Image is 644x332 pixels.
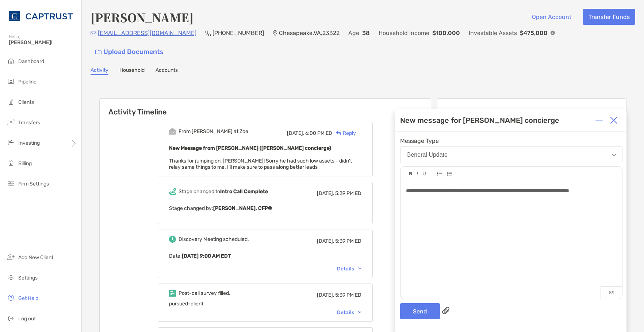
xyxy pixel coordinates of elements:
img: Event icon [169,188,176,195]
span: Log out [18,316,36,322]
p: Investable Assets [469,28,517,38]
p: Age [348,28,359,38]
div: Details [337,309,361,316]
span: [DATE], [317,238,334,244]
b: [DATE] 9:00 AM EDT [182,253,231,259]
button: Send [400,303,440,319]
img: Editor control icon [446,172,452,176]
img: pipeline icon [7,77,15,86]
img: Close [610,117,617,124]
div: Post-call survey filled. [179,290,230,296]
h4: [PERSON_NAME] [91,9,193,26]
img: CAPTRUST Logo [9,3,73,29]
div: Stage changed to [179,188,268,195]
button: General Update [400,147,622,163]
p: [PHONE_NUMBER] [212,28,264,38]
span: Dashboard [18,58,44,65]
span: 6:00 PM ED [305,130,332,136]
img: firm-settings icon [7,179,15,188]
p: 38 [362,28,370,38]
img: Event icon [169,128,176,135]
span: 5:39 PM ED [335,238,361,244]
img: Chevron icon [358,311,361,313]
img: add_new_client icon [7,253,15,261]
span: Pipeline [18,79,37,85]
img: Event icon [169,290,176,297]
p: Household Income [379,28,429,38]
a: Activity [91,67,108,75]
span: [DATE], [287,130,304,136]
img: Chevron icon [358,267,361,270]
b: Intro Call Complete [220,188,268,195]
div: New message for [PERSON_NAME] concierge [400,116,559,125]
a: Upload Documents [91,44,168,60]
span: Settings [18,275,38,281]
img: transfers icon [7,118,15,126]
p: $100,000 [432,28,460,38]
span: [DATE], [317,190,334,196]
div: General Update [406,152,448,158]
div: Discovery Meeting scheduled. [179,236,249,242]
h6: Activity Timeline [100,99,431,116]
img: Phone Icon [205,30,211,36]
img: Event icon [169,236,176,243]
button: Open Account [526,9,577,25]
div: Reply [332,129,356,137]
a: Household [119,67,145,75]
img: settings icon [7,273,15,282]
span: Message Type [400,137,622,144]
span: Thanks for jumping on, [PERSON_NAME]! Sorry he had such low assets - didn't relay same things to ... [169,158,352,170]
a: Accounts [156,67,178,75]
img: Info Icon [551,31,555,35]
p: [EMAIL_ADDRESS][DOMAIN_NAME] [98,28,196,38]
span: Transfers [18,120,40,126]
span: Get Help [18,295,38,301]
div: From [PERSON_NAME] at Zoe [179,128,248,134]
img: Editor control icon [409,172,412,176]
img: Reply icon [336,131,341,136]
div: Details [337,266,361,272]
img: Editor control icon [417,172,418,176]
span: 5:39 PM ED [335,292,361,298]
img: paperclip attachments [442,307,449,314]
b: New Message from [PERSON_NAME] ([PERSON_NAME] concierge) [169,145,331,151]
img: get-help icon [7,293,15,302]
p: Chesapeake , VA , 23322 [279,28,340,38]
span: Add New Client [18,254,53,261]
img: Open dropdown arrow [612,154,616,156]
button: Transfer Funds [583,9,635,25]
img: dashboard icon [7,56,15,65]
img: Email Icon [91,31,96,35]
span: [DATE], [317,292,334,298]
span: Billing [18,160,32,167]
span: 5:39 PM ED [335,190,361,196]
span: Clients [18,99,34,105]
span: Investing [18,140,40,146]
img: investing icon [7,138,15,147]
img: Expand or collapse [595,117,603,124]
img: billing icon [7,159,15,167]
span: pursued-client [169,301,203,307]
img: logout icon [7,314,15,323]
img: Editor control icon [422,172,426,176]
img: Editor control icon [437,172,442,176]
b: [PERSON_NAME], CFP® [213,205,272,211]
img: Location Icon [273,30,277,36]
p: Meeting Details [443,108,620,117]
img: button icon [95,50,101,55]
p: 89 [601,286,622,299]
p: Stage changed by: [169,204,361,213]
p: Date : [169,251,361,261]
img: clients icon [7,97,15,106]
p: $475,000 [520,28,548,38]
span: Firm Settings [18,181,49,187]
span: [PERSON_NAME]! [9,39,77,46]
